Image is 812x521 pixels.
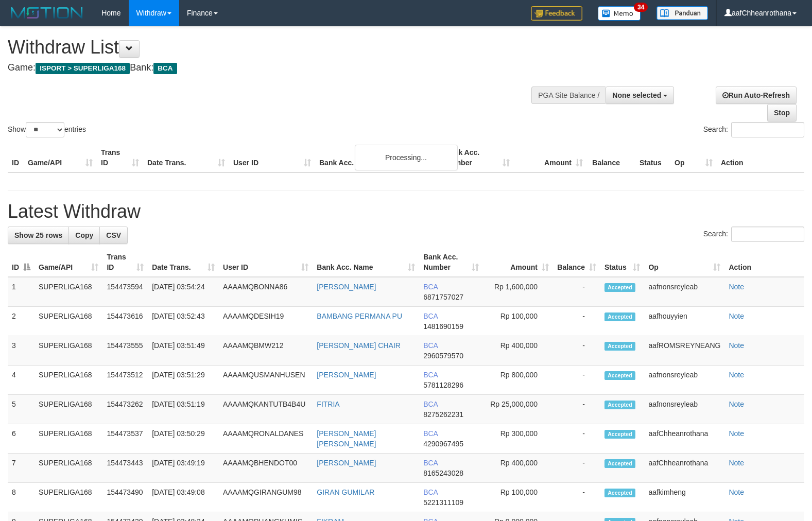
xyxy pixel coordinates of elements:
span: BCA [423,429,438,438]
td: AAAAMQBMW212 [219,336,313,366]
th: Bank Acc. Name [315,143,441,172]
span: Show 25 rows [14,231,62,239]
td: 154473490 [102,483,148,512]
td: 2 [8,307,34,336]
td: AAAAMQRONALDANES [219,424,313,454]
th: Bank Acc. Number: activate to sort column ascending [419,248,483,277]
span: ISPORT > SUPERLIGA168 [36,63,130,74]
span: Accepted [604,489,635,497]
td: SUPERLIGA168 [34,307,102,336]
a: Show 25 rows [8,227,69,244]
td: - [553,307,600,336]
td: [DATE] 03:49:08 [148,483,219,512]
th: Date Trans. [143,143,229,172]
span: Copy 4290967495 to clipboard [423,440,463,448]
span: Copy 8275262231 to clipboard [423,410,463,419]
span: Accepted [604,312,635,321]
span: BCA [423,312,438,320]
td: 154473443 [102,454,148,483]
a: [PERSON_NAME] [317,371,376,379]
td: 5 [8,395,34,424]
td: 154473616 [102,307,148,336]
img: panduan.png [656,6,708,20]
td: SUPERLIGA168 [34,366,102,395]
td: - [553,424,600,454]
td: [DATE] 03:54:24 [148,277,219,307]
th: Op: activate to sort column ascending [644,248,724,277]
span: 34 [634,3,648,12]
td: aafChheanrothana [644,424,724,454]
td: AAAAMQBHENDOT00 [219,454,313,483]
a: Note [729,341,744,350]
td: Rp 400,000 [483,336,553,366]
th: Balance [587,143,635,172]
td: AAAAMQDESIH19 [219,307,313,336]
td: 4 [8,366,34,395]
input: Search: [731,122,804,137]
span: Accepted [604,371,635,380]
img: MOTION_logo.png [8,5,86,21]
td: 154473555 [102,336,148,366]
td: [DATE] 03:50:29 [148,424,219,454]
button: None selected [606,86,674,104]
td: 7 [8,454,34,483]
span: Copy 8165243028 to clipboard [423,469,463,477]
th: Action [724,248,804,277]
label: Search: [703,122,804,137]
span: BCA [423,488,438,496]
td: 154473512 [102,366,148,395]
td: Rp 25,000,000 [483,395,553,424]
a: [PERSON_NAME] [PERSON_NAME] [317,429,376,448]
th: Amount [514,143,587,172]
a: CSV [99,227,128,244]
td: Rp 100,000 [483,307,553,336]
span: BCA [423,371,438,379]
td: SUPERLIGA168 [34,454,102,483]
span: Copy [75,231,93,239]
span: CSV [106,231,121,239]
th: User ID [229,143,315,172]
td: 154473537 [102,424,148,454]
td: - [553,483,600,512]
td: 154473594 [102,277,148,307]
th: Status [635,143,670,172]
span: Accepted [604,430,635,439]
span: BCA [423,400,438,408]
th: Trans ID: activate to sort column ascending [102,248,148,277]
div: PGA Site Balance / [531,86,606,104]
td: - [553,395,600,424]
th: Game/API: activate to sort column ascending [34,248,102,277]
td: aafhouyyien [644,307,724,336]
span: Copy 5221311109 to clipboard [423,498,463,507]
th: ID: activate to sort column descending [8,248,34,277]
a: [PERSON_NAME] CHAIR [317,341,401,350]
td: Rp 400,000 [483,454,553,483]
th: Action [717,143,804,172]
td: SUPERLIGA168 [34,483,102,512]
span: Copy 5781128296 to clipboard [423,381,463,389]
th: Op [670,143,717,172]
h1: Withdraw List [8,37,531,58]
a: [PERSON_NAME] [317,459,376,467]
th: Trans ID [97,143,143,172]
td: aafkimheng [644,483,724,512]
td: Rp 100,000 [483,483,553,512]
a: Note [729,283,744,291]
th: Balance: activate to sort column ascending [553,248,600,277]
span: Copy 2960579570 to clipboard [423,352,463,360]
td: aafnonsreyleab [644,277,724,307]
td: - [553,336,600,366]
td: - [553,277,600,307]
td: - [553,366,600,395]
td: 8 [8,483,34,512]
span: Accepted [604,459,635,468]
h1: Latest Withdraw [8,201,804,222]
img: Button%20Memo.svg [598,6,641,21]
td: 3 [8,336,34,366]
span: Accepted [604,342,635,351]
td: SUPERLIGA168 [34,395,102,424]
a: Stop [767,104,797,121]
input: Search: [731,227,804,242]
td: AAAAMQUSMANHUSEN [219,366,313,395]
td: Rp 1,600,000 [483,277,553,307]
